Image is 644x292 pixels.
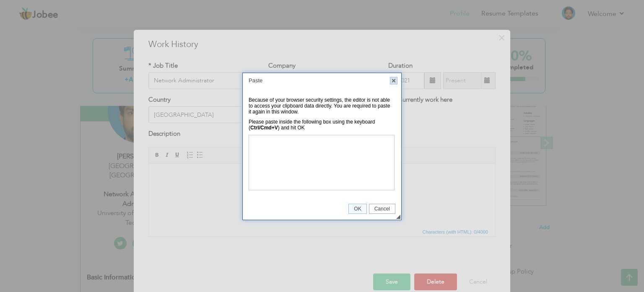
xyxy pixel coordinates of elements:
a: Cancel [369,204,395,214]
span: OK [349,206,366,212]
div: Resize [396,215,400,219]
div: General [249,95,395,194]
div: Because of your browser security settings, the editor is not able to access your clipboard data d... [249,97,391,115]
a: Close [390,77,397,84]
span: Cancel [369,206,395,212]
a: OK [348,204,366,214]
div: Paste [243,73,401,88]
div: Please paste inside the following box using the keyboard ( ) and hit OK [249,119,391,131]
strong: Ctrl/Cmd+V [250,125,278,131]
iframe: Paste Area [249,135,395,190]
